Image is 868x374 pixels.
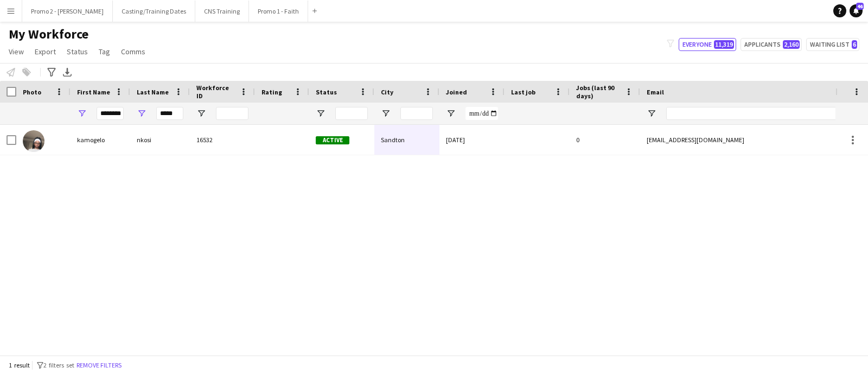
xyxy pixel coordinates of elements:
span: Tag [99,47,110,56]
span: 11,319 [714,40,734,49]
span: My Workforce [9,26,88,42]
span: Comms [121,47,145,56]
span: Workforce ID [196,84,235,100]
app-action-btn: Export XLSX [61,66,74,79]
app-action-btn: Advanced filters [45,66,58,79]
input: Joined Filter Input [465,107,498,120]
button: Waiting list6 [806,38,859,51]
div: 16532 [190,125,255,155]
button: Open Filter Menu [446,109,456,118]
span: Email [647,88,664,96]
a: Comms [117,45,150,59]
button: Open Filter Menu [196,109,206,118]
button: Open Filter Menu [77,109,87,118]
button: Casting/Training Dates [113,1,195,22]
span: Active [316,136,349,144]
span: Last Name [137,88,169,96]
button: Open Filter Menu [316,109,325,118]
span: View [9,47,24,56]
span: City [381,88,393,96]
input: Status Filter Input [335,107,368,120]
button: Applicants2,160 [741,38,802,51]
button: Everyone11,319 [679,38,736,51]
span: Photo [23,88,41,96]
input: City Filter Input [400,107,433,120]
button: Open Filter Menu [381,109,391,118]
a: 46 [850,4,863,17]
button: Remove filters [74,359,124,371]
a: Export [30,45,60,59]
a: Tag [94,45,114,59]
a: Status [62,45,92,59]
span: Rating [261,88,282,96]
span: 2 filters set [43,361,74,369]
input: Workforce ID Filter Input [216,107,248,120]
span: Status [67,47,88,56]
a: View [4,45,28,59]
div: Sandton [374,125,439,155]
span: First Name [77,88,110,96]
input: First Name Filter Input [97,107,124,120]
button: Open Filter Menu [647,109,656,118]
button: Open Filter Menu [137,109,146,118]
span: Status [316,88,337,96]
div: 0 [570,125,640,155]
span: Jobs (last 90 days) [576,84,621,100]
button: Promo 2 - [PERSON_NAME] [22,1,113,22]
span: Export [35,47,56,56]
span: 2,160 [783,40,800,49]
span: Last job [511,88,535,96]
span: Joined [446,88,467,96]
div: kamogelo [71,125,130,155]
div: nkosi [130,125,190,155]
span: 46 [856,3,864,10]
div: [DATE] [439,125,505,155]
button: Promo 1 - Faith [249,1,308,22]
span: 6 [852,40,857,49]
div: [EMAIL_ADDRESS][DOMAIN_NAME] [640,125,857,155]
button: CNS Training [195,1,249,22]
input: Last Name Filter Input [156,107,183,120]
input: Email Filter Input [666,107,851,120]
img: kamogelo nkosi [23,130,44,152]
